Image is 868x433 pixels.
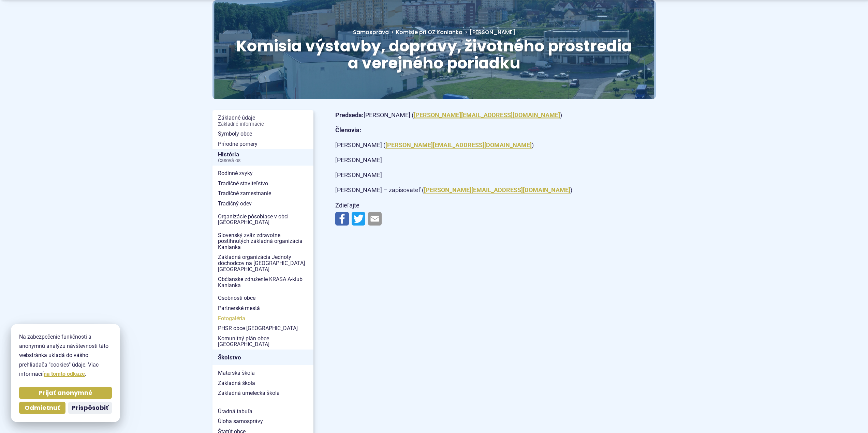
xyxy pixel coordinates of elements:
[212,274,313,290] a: Občianske združenie KRASA A-klub Kanianka
[212,199,313,209] a: Tradičný odev
[212,179,313,189] a: Tradičné staviteľstvo
[335,185,577,196] p: [PERSON_NAME] – zapisovateľ ( )
[218,252,308,274] span: Základná organizácia Jednoty dôchodcov na [GEOGRAPHIC_DATA] [GEOGRAPHIC_DATA]
[218,293,308,303] span: Osobnosti obce
[19,332,112,378] p: Na zabezpečenie funkčnosti a anonymnú analýzu návštevnosti táto webstránka ukladá do vášho prehli...
[212,168,313,179] a: Rodinné zvyky
[218,378,308,388] span: Základná škola
[353,28,389,36] span: Samospráva
[212,303,313,313] a: Partnerské mestá
[19,402,65,414] button: Odmietnuť
[218,274,308,290] span: Občianske združenie KRASA A-klub Kanianka
[218,158,308,164] span: Časová os
[218,139,308,149] span: Prírodné pomery
[335,111,364,119] strong: Predseda:
[212,416,313,427] a: Úloha samosprávy
[218,352,308,363] span: Školstvo
[218,368,308,378] span: Materská škola
[212,230,313,252] a: Slovenský zväz zdravotne postihnutých základná organizácia Kanianka
[212,378,313,388] a: Základná škola
[218,113,308,129] span: Základné údaje
[212,368,313,378] a: Materská škola
[462,28,515,36] a: [PERSON_NAME]
[218,122,308,127] span: Základné informácie
[218,230,308,252] span: Slovenský zväz zdravotne postihnutých základná organizácia Kanianka
[353,28,396,36] a: Samospráva
[218,168,308,179] span: Rodinné zvyky
[218,129,308,139] span: Symboly obce
[212,129,313,139] a: Symboly obce
[218,323,308,334] span: PHSR obce [GEOGRAPHIC_DATA]
[335,155,577,166] p: [PERSON_NAME]
[218,388,308,398] span: Základná umelecká škola
[368,212,382,226] img: Zdieľať e-mailom
[218,199,308,209] span: Tradičný odev
[212,212,313,228] a: Organizácie pôsobiace v obci [GEOGRAPHIC_DATA]
[212,139,313,149] a: Prírodné pomery
[218,313,308,324] span: Fotogaléria
[218,334,308,350] span: Komunitný plán obce [GEOGRAPHIC_DATA]
[39,389,92,397] span: Prijať anonymné
[212,334,313,350] a: Komunitný plán obce [GEOGRAPHIC_DATA]
[335,140,577,151] p: [PERSON_NAME] ( )
[218,179,308,189] span: Tradičné staviteľstvo
[470,28,515,36] span: [PERSON_NAME]
[218,149,308,166] span: História
[212,252,313,274] a: Základná organizácia Jednoty dôchodcov na [GEOGRAPHIC_DATA] [GEOGRAPHIC_DATA]
[44,371,85,377] a: na tomto odkaze
[212,323,313,334] a: PHSR obce [GEOGRAPHIC_DATA]
[218,212,308,228] span: Organizácie pôsobiace v obci [GEOGRAPHIC_DATA]
[72,404,108,412] span: Prispôsobiť
[385,141,532,149] a: [PERSON_NAME][EMAIL_ADDRESS][DOMAIN_NAME]
[212,313,313,324] a: Fotogaléria
[25,404,60,412] span: Odmietnuť
[212,350,313,365] a: Školstvo
[424,186,570,194] a: [PERSON_NAME][EMAIL_ADDRESS][DOMAIN_NAME]
[68,402,112,414] button: Prispôsobiť
[414,111,560,119] a: [PERSON_NAME][EMAIL_ADDRESS][DOMAIN_NAME]
[212,149,313,166] a: HistóriaČasová os
[335,212,349,226] img: Zdieľať na Facebooku
[19,387,112,399] button: Prijať anonymné
[335,110,577,121] p: [PERSON_NAME] ( )
[335,126,361,134] strong: Členovia:
[335,200,577,211] p: Zdieľajte
[236,35,632,74] span: Komisia výstavby, dopravy, životného prostredia a verejného poriadku
[218,188,308,199] span: Tradičné zamestnanie
[396,28,462,36] a: Komisie pri OZ Kanianka
[218,416,308,427] span: Úloha samosprávy
[212,293,313,303] a: Osobnosti obce
[218,406,308,417] span: Úradná tabuľa
[352,212,365,226] img: Zdieľať na Twitteri
[212,388,313,398] a: Základná umelecká škola
[218,303,308,313] span: Partnerské mestá
[212,188,313,199] a: Tradičné zamestnanie
[212,406,313,417] a: Úradná tabuľa
[335,170,577,181] p: [PERSON_NAME]
[212,113,313,129] a: Základné údajeZákladné informácie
